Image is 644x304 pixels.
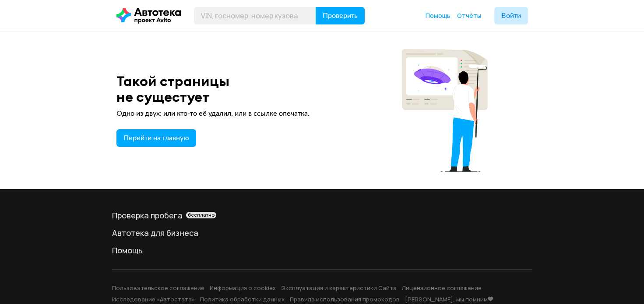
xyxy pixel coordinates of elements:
a: [PERSON_NAME], мы помним [405,295,494,303]
a: Правила использования промокодов [290,295,400,303]
div: Такой страницы не сущестует [116,73,379,105]
div: Проверка пробега [112,210,532,221]
button: Проверить [316,7,365,24]
a: Лицензионное соглашение [402,284,482,292]
span: Войти [501,12,521,19]
input: VIN, госномер, номер кузова [194,7,316,24]
a: Автотека для бизнеса [112,228,532,238]
a: Политика обработки данных [200,295,285,303]
a: Помощь [112,245,532,256]
a: Информация о cookies [210,284,276,292]
span: Помощь [426,11,450,20]
a: Исследование «Автостата» [112,295,195,303]
a: Пользовательское соглашение [112,284,204,292]
a: Эксплуатация и характеристики Сайта [281,284,397,292]
span: бесплатно [188,212,215,218]
a: Проверка пробегабесплатно [112,210,532,221]
span: Перейти на главную [123,134,189,142]
a: Помощь [426,11,450,20]
a: Отчёты [457,11,481,20]
div: Одно из двух: или кто-то её удалил, или в ссылке опечатка. [116,108,379,119]
button: Войти [494,7,528,24]
span: Проверить [323,12,358,19]
a: Перейти на главную [116,129,196,147]
span: Отчёты [457,11,481,20]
